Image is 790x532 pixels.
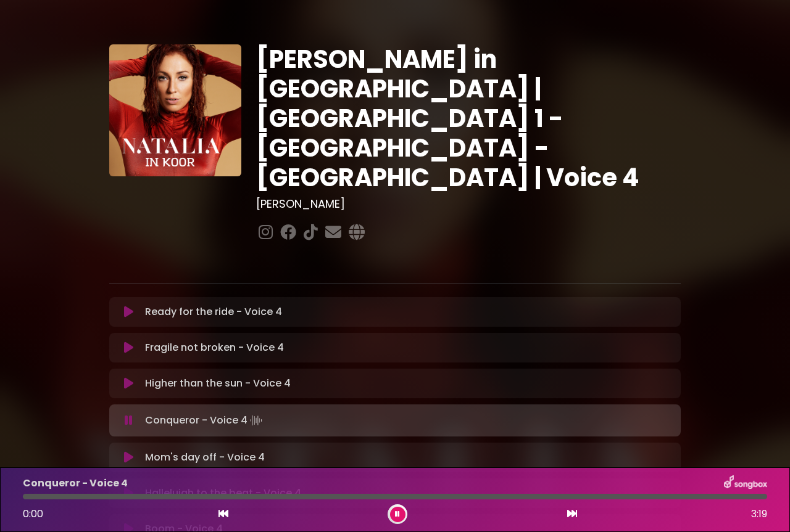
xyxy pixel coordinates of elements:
h1: [PERSON_NAME] in [GEOGRAPHIC_DATA] | [GEOGRAPHIC_DATA] 1 - [GEOGRAPHIC_DATA] - [GEOGRAPHIC_DATA] ... [256,44,681,192]
img: waveform4.gif [247,412,265,429]
p: Conqueror - Voice 4 [145,412,265,429]
p: Fragile not broken - Voice 4 [145,340,284,355]
img: YTVS25JmS9CLUqXqkEhs [109,44,241,176]
p: Higher than the sun - Voice 4 [145,376,291,391]
p: Conqueror - Voice 4 [23,476,128,491]
img: songbox-logo-white.png [724,475,767,491]
p: Ready for the ride - Voice 4 [145,305,282,319]
span: 0:00 [23,507,43,521]
h3: [PERSON_NAME] [256,197,681,211]
span: 3:19 [751,507,767,522]
p: Mom's day off - Voice 4 [145,450,265,465]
